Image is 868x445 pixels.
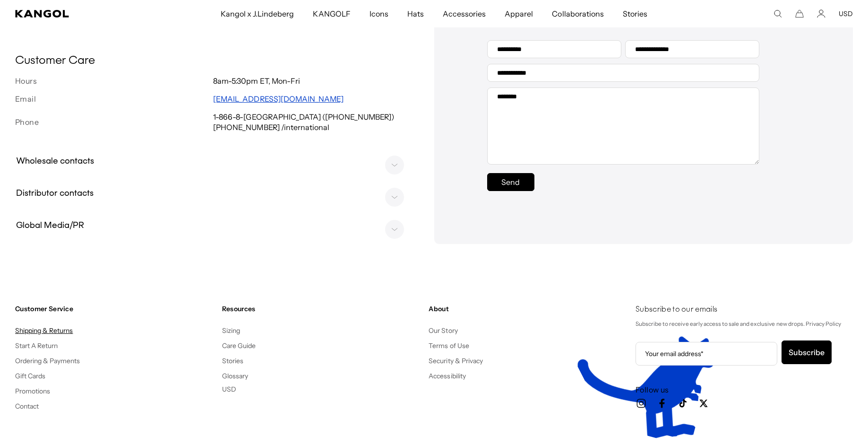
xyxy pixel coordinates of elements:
a: Ordering & Payments [15,357,80,365]
a: Contact [15,402,39,410]
a: Security & Privacy [429,357,483,365]
button: USD [839,9,853,18]
button: Subscribe [782,340,832,364]
a: Sizing [222,326,240,335]
p: 8am-5:30pm ET, Mon-Fri [213,76,411,86]
h2: Customer Care [15,54,412,68]
h4: About [429,305,628,313]
a: Care Guide [222,341,256,350]
a: Account [817,9,825,18]
button: Send [487,173,534,191]
h3: Hours [15,76,213,86]
a: Glossary [222,372,248,380]
a: [EMAIL_ADDRESS][DOMAIN_NAME] [213,94,344,104]
a: Our Story [429,326,457,335]
summary: Wholesale contacts [11,148,415,176]
summary: Distributor contacts [11,180,415,208]
h3: Distributor contacts [11,187,98,201]
h3: Follow us [636,384,853,395]
p: 1-866-8-[GEOGRAPHIC_DATA] ([PHONE_NUMBER]) [213,112,411,122]
p: Subscribe to receive early access to sale and exclusive new drops. Privacy Policy [636,319,853,329]
a: Promotions [15,387,50,395]
a: Accessibility [429,372,465,380]
h3: Phone [15,117,213,127]
h3: Wholesale contacts [11,155,99,168]
a: Shipping & Returns [15,326,73,335]
h3: Email [15,94,213,104]
h4: Customer Service [15,305,215,313]
a: Start A Return [15,341,58,350]
button: USD [222,385,236,393]
a: Terms of Use [429,341,469,350]
summary: Search here [773,9,782,18]
a: Gift Cards [15,372,45,380]
h4: Resources [222,305,421,313]
summary: Global Media/PR [11,212,415,240]
a: Kangol [15,10,146,17]
h3: Global Media/PR [11,219,89,233]
button: Cart [795,9,804,18]
p: [PHONE_NUMBER] /international [213,122,411,132]
h4: Subscribe to our emails [636,305,853,315]
a: Stories [222,357,243,365]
